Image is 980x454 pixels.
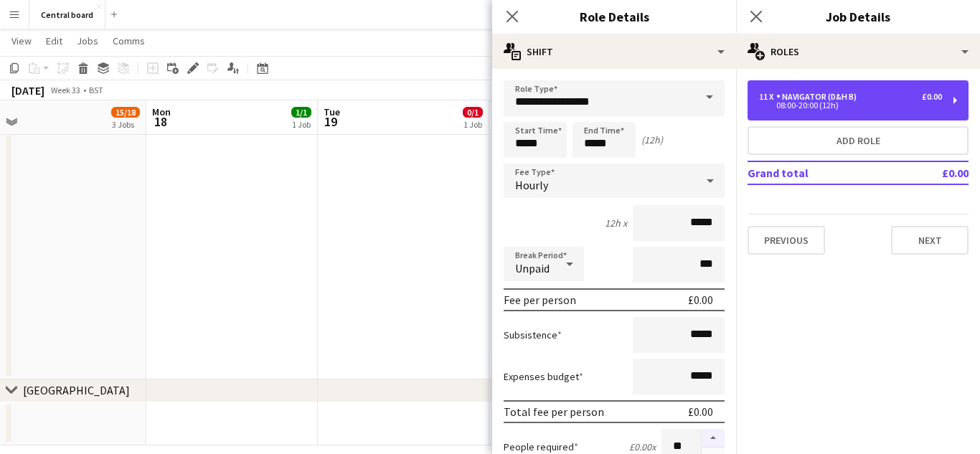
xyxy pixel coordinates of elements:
[47,85,83,95] span: Week 33
[736,34,980,69] div: Roles
[112,119,139,130] div: 3 Jobs
[77,34,98,47] span: Jobs
[11,83,44,98] div: [DATE]
[40,32,68,50] a: Edit
[900,161,969,184] td: £0.00
[641,133,663,146] div: (12h)
[111,107,140,118] span: 15/18
[6,32,37,50] a: View
[891,226,969,255] button: Next
[292,119,311,130] div: 1 Job
[759,102,942,109] div: 08:00-20:00 (12h)
[463,107,483,118] span: 0/1
[515,178,548,192] span: Hourly
[71,32,104,50] a: Jobs
[504,370,583,383] label: Expenses budget
[492,7,736,26] h3: Role Details
[113,34,145,47] span: Comms
[605,217,627,230] div: 12h x
[736,7,980,26] h3: Job Details
[152,105,171,118] span: Mon
[776,92,862,102] div: Navigator (D&H B)
[291,107,311,118] span: 1/1
[748,126,969,155] button: Add role
[688,293,713,307] div: £0.00
[748,226,825,255] button: Previous
[29,1,105,29] button: Central board
[11,34,32,47] span: View
[324,105,340,118] span: Tue
[89,85,103,95] div: BST
[748,161,900,184] td: Grand total
[150,113,171,130] span: 18
[23,383,130,397] div: [GEOGRAPHIC_DATA]
[629,440,656,453] div: £0.00 x
[46,34,62,47] span: Edit
[463,119,482,130] div: 1 Job
[504,440,578,453] label: People required
[922,92,942,102] div: £0.00
[702,429,725,448] button: Increase
[515,261,550,275] span: Unpaid
[759,92,776,102] div: 11 x
[688,405,713,419] div: £0.00
[504,328,562,341] label: Subsistence
[504,293,576,307] div: Fee per person
[504,405,604,419] div: Total fee per person
[492,34,736,69] div: Shift
[321,113,340,130] span: 19
[107,32,151,50] a: Comms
